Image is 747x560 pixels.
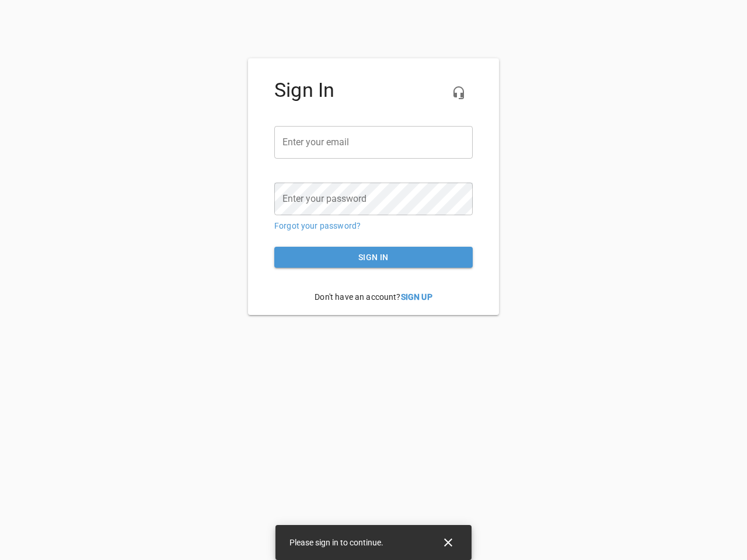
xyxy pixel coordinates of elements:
p: Don't have an account? [274,282,473,312]
span: Sign in [284,250,463,265]
a: Forgot your password? [274,221,361,230]
button: Sign in [274,247,473,268]
h4: Sign In [274,79,473,102]
a: Sign Up [401,292,432,302]
button: Close [434,528,462,556]
button: Live Chat [445,79,473,107]
span: Please sign in to continue. [289,538,383,547]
